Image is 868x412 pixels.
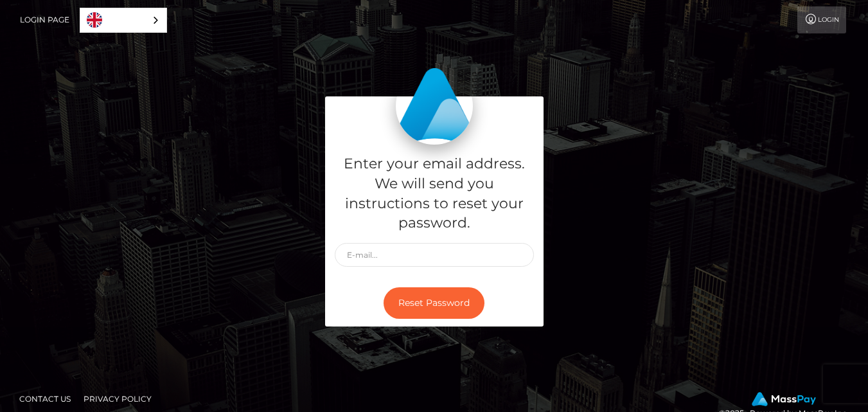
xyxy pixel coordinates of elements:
img: MassPay Login [396,67,473,145]
a: Login [797,6,846,33]
img: MassPay [752,392,816,406]
button: Reset Password [384,287,484,319]
a: Contact Us [14,389,76,409]
aside: Language selected: English [80,8,167,33]
h5: Enter your email address. We will send you instructions to reset your password. [335,154,534,233]
input: E-mail... [335,243,534,267]
a: English [80,8,166,32]
div: Language [80,8,167,33]
a: Login Page [20,6,69,33]
a: Privacy Policy [78,389,157,409]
